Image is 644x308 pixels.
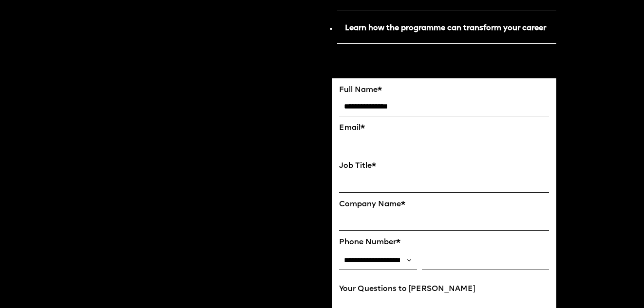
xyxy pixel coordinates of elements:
[345,24,546,32] strong: Learn how the programme can transform your career
[339,200,549,209] label: Company Name
[339,285,549,294] label: Your Questions to [PERSON_NAME]
[339,162,549,171] label: Job Title
[339,238,549,247] label: Phone Number
[339,124,549,133] label: Email
[339,86,549,95] label: Full Name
